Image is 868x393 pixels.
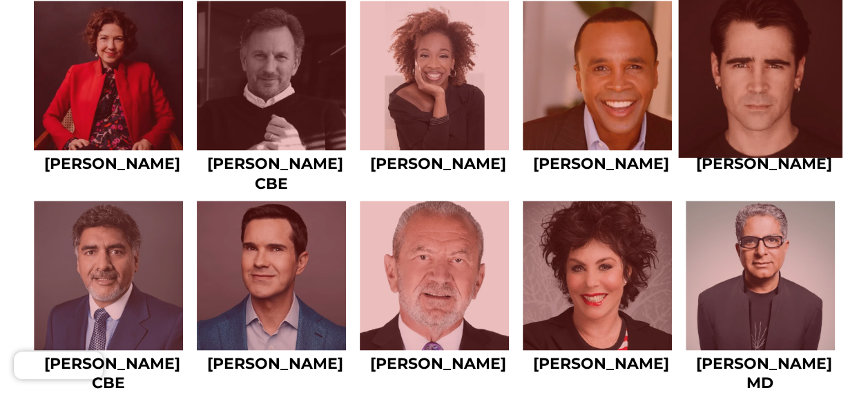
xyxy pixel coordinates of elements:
[14,351,103,379] iframe: Brevo live chat
[696,154,832,173] a: [PERSON_NAME]
[207,354,343,373] a: [PERSON_NAME]
[44,154,180,173] a: [PERSON_NAME]
[696,354,832,393] a: [PERSON_NAME] MD
[44,354,180,393] a: [PERSON_NAME] CBE
[533,154,669,173] a: [PERSON_NAME]
[370,154,506,173] a: [PERSON_NAME]
[370,354,506,373] a: [PERSON_NAME]
[207,154,343,193] a: [PERSON_NAME] CBE
[533,354,669,373] a: [PERSON_NAME]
